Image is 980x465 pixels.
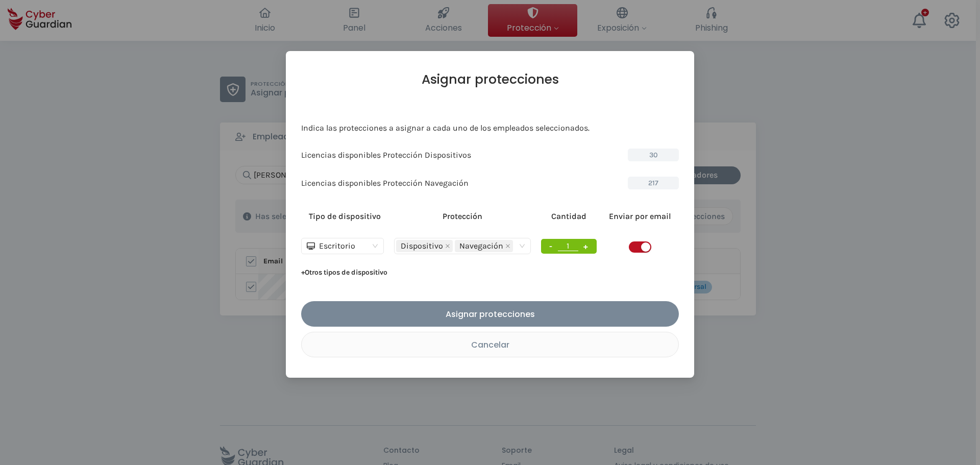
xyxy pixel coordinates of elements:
button: Asignar protecciones [301,301,679,327]
th: Enviar por email [602,205,679,228]
span: close [445,243,450,249]
span: Dispositivo [396,240,453,252]
p: Indica las protecciones a asignar a cada uno de los empleados seleccionados. [301,123,679,133]
th: Protección [389,205,536,228]
button: Cancelar [301,332,679,357]
button: + [580,240,592,253]
div: Escritorio [307,238,369,254]
button: - [546,240,556,253]
p: Licencias disponibles Protección Navegación [301,178,469,188]
th: Tipo de dispositivo [301,205,389,228]
span: 217 [628,177,679,189]
span: Navegación [455,240,513,252]
div: Asignar protecciones [309,308,671,321]
div: Cancelar [309,338,671,351]
span: 30 [628,149,679,161]
span: Navegación [459,240,503,252]
h2: Asignar protecciones [301,71,679,87]
span: close [505,243,510,249]
th: Cantidad [536,205,602,228]
button: Add other device types [301,264,387,281]
span: Dispositivo [401,240,443,252]
p: Licencias disponibles Protección Dispositivos [301,150,471,160]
